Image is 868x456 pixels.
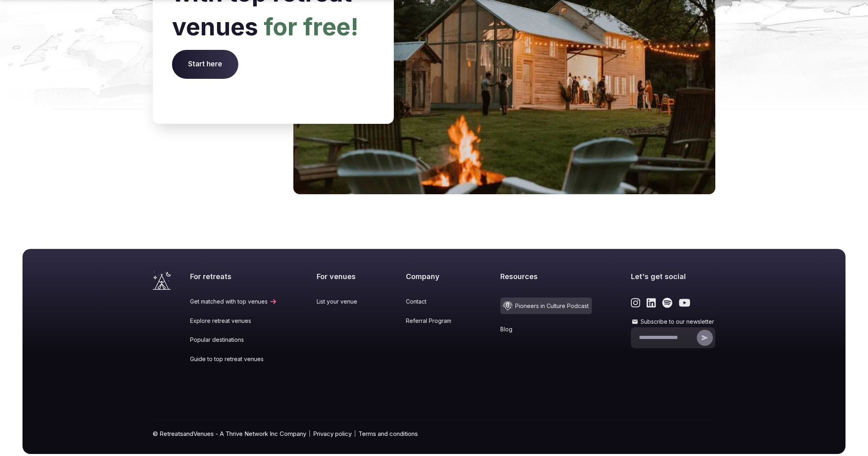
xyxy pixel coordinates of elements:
[500,325,592,333] a: Blog
[153,420,715,454] div: © RetreatsandVenues - A Thrive Network Inc Company
[662,298,672,308] a: Link to the retreats and venues Spotify page
[190,298,277,306] a: Get matched with top venues
[172,50,238,79] span: Start here
[358,429,418,438] a: Terms and conditions
[153,271,171,290] a: Visit the homepage
[317,298,367,306] a: List your venue
[406,317,461,325] a: Referral Program
[406,271,461,281] h2: Company
[647,298,656,308] a: Link to the retreats and venues LinkedIn page
[631,271,715,281] h2: Let's get social
[190,336,277,344] a: Popular destinations
[631,318,715,326] label: Subscribe to our newsletter
[406,298,461,306] a: Contact
[500,271,592,281] h2: Resources
[190,355,277,363] a: Guide to top retreat venues
[190,317,277,325] a: Explore retreat venues
[631,298,640,308] a: Link to the retreats and venues Instagram page
[172,60,238,68] a: Start here
[500,298,592,314] a: Pioneers in Culture Podcast
[264,12,358,41] span: for free!
[190,271,277,281] h2: For retreats
[317,271,367,281] h2: For venues
[679,298,690,308] a: Link to the retreats and venues Youtube page
[313,429,352,438] a: Privacy policy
